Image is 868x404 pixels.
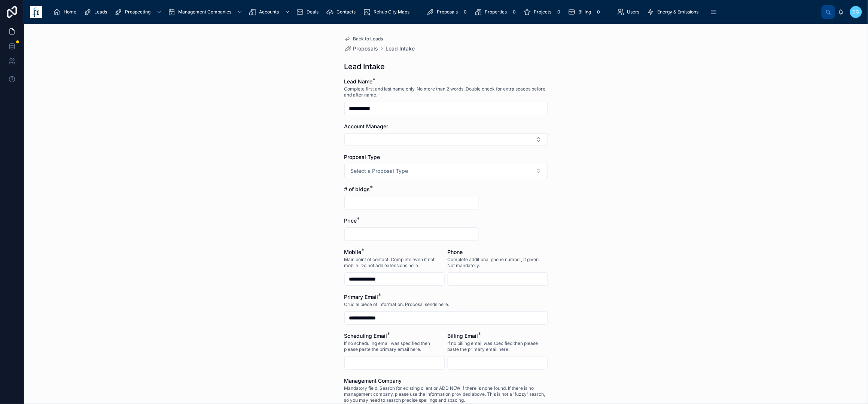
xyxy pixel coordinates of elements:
img: App logo [30,6,42,18]
span: Properties [485,9,507,15]
span: Users [627,9,640,15]
span: Select a Proposal Type [351,167,408,175]
span: Management Company [344,377,402,384]
a: Contacts [324,5,361,19]
span: Main point of contact. Complete even if not mobile. Do not add extensions here. [344,257,445,269]
a: Properties0 [472,5,521,19]
span: Price [344,217,357,224]
div: 0 [594,7,603,16]
div: 0 [510,7,519,16]
span: If no billing email was specified then please paste the primary email here. [448,340,548,352]
span: Rehub City Maps [374,9,409,15]
span: Mandatory field. Search for existing client or ADD NEW if there is none found. If there is no man... [344,385,548,403]
a: Accounts [246,5,294,19]
span: Billing [578,9,591,15]
span: Proposal Type [344,154,380,160]
div: 0 [554,7,563,16]
a: Prospecting [112,5,165,19]
span: Back to Leads [353,36,383,42]
span: DG [853,9,859,15]
a: Back to Leads [344,36,383,42]
span: Projects [534,9,551,15]
span: Management Companies [178,9,231,15]
span: Phone [448,249,463,255]
span: Billing Email [448,333,478,339]
span: If no scheduling email was specified then please paste the primary email here. [344,340,445,352]
a: Users [615,5,645,19]
span: Mobile [344,249,362,255]
span: Accounts [259,9,279,15]
a: Proposals0 [424,5,472,19]
a: Billing0 [566,5,605,19]
a: Management Companies [165,5,246,19]
span: Home [64,9,76,15]
span: Account Manager [344,123,389,129]
span: Lead Name [344,78,373,85]
a: Home [51,5,82,19]
a: Leads [82,5,112,19]
span: Complete additional phone number, if given. Not mandatory. [448,257,548,269]
a: Projects0 [521,5,566,19]
span: Scheduling Email [344,333,387,339]
a: Proposals [344,45,378,52]
span: Crucial piece of information. Proposal sends here. [344,302,450,307]
a: Rehub City Maps [361,5,415,19]
a: Lead Intake [386,45,415,52]
span: Contacts [336,9,356,15]
div: scrollable content [48,4,822,20]
button: Select Button [344,164,548,178]
span: Leads [94,9,107,15]
span: Primary Email [344,294,378,300]
span: Prospecting [125,9,150,15]
a: Energy & Emissions [645,5,704,19]
button: Select Button [344,133,548,146]
span: Proposals [437,9,458,15]
a: Deals [294,5,324,19]
span: Energy & Emissions [658,9,699,15]
h1: Lead Intake [344,61,385,72]
span: # of bldgs [344,186,370,192]
span: Complete first and last name only. No more than 2 words. Double check for extra spaces before and... [344,86,548,98]
span: Deals [307,9,319,15]
span: Proposals [353,45,378,52]
div: 0 [461,7,470,16]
